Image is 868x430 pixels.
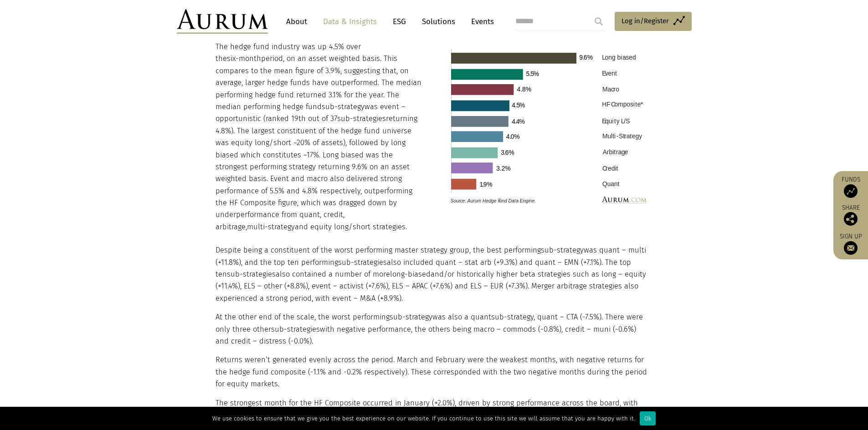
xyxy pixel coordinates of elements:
[390,270,431,278] span: long-biased
[621,15,669,26] span: Log in/Register
[337,114,386,123] span: sub-strategies
[216,41,423,233] p: The hedge fund industry was up 4.5% over the period, on an asset weighted basis. This compares to...
[417,13,460,30] a: Solutions
[227,54,261,63] span: six-month
[282,13,312,30] a: About
[844,212,858,226] img: Share this post
[491,313,534,321] span: sub-strategy
[844,184,858,198] img: Access Funds
[615,12,692,31] a: Log in/Register
[390,313,432,321] span: sub-strategy
[838,205,863,226] div: Share
[838,176,863,198] a: Funds
[177,9,268,34] img: Aurum
[247,223,295,231] span: multi-strategy
[322,102,365,111] span: sub-strategy
[541,246,584,254] span: sub-strategy
[216,354,651,390] p: Returns weren’t generated evenly across the period. March and February were the weakest months, w...
[216,311,651,347] p: At the other end of the scale, the worst performing was also a quant , quant – CTA (-7.5%). There...
[338,258,387,267] span: sub-strategies
[844,241,858,255] img: Sign up to our newsletter
[216,244,651,304] p: Despite being a constituent of the worst performing master strategy group, the best performing wa...
[388,13,411,30] a: ESG
[318,13,381,30] a: Data & Insights
[271,325,320,334] span: sub-strategies
[640,411,656,425] div: Ok
[227,270,276,278] span: sub-strategies
[838,233,863,255] a: Sign up
[467,13,494,30] a: Events
[590,12,608,30] input: Submit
